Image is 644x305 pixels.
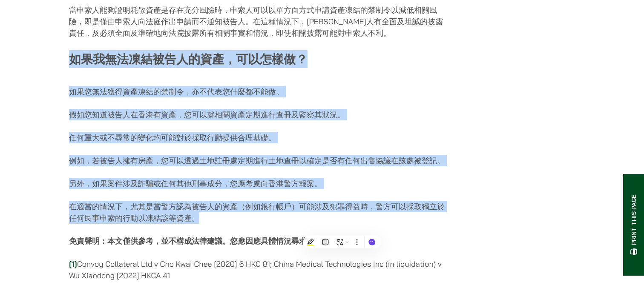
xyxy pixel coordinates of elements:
[69,4,448,39] p: 當申索人能夠證明耗散資產是存在充分風險時，申索人可以以單方面方式申請資產凍結的禁制令以減低相關風險，即是僅由申索人向法庭作出申請而不通知被告人。在這種情況下，[PERSON_NAME]人有全面及...
[69,51,308,66] strong: 如果我無法凍結被告人的資產，可以怎樣做？
[69,132,448,143] p: 任何重大或不尋常的變化均可能對於採取行動提供合理基礎。
[69,155,448,166] p: 例如，若被告人擁有房產，您可以透過土地註冊處定期進行土地查冊以確定是否有任何出售協議在該處被登記。
[69,86,448,97] p: 如果您無法獲得資產凍結的禁制令，亦不代表您什麼都不能做。
[69,178,448,189] p: 另外，如果案件涉及詐騙或任何其他刑事成分，您應考慮向香港警方報案。
[69,258,448,281] p: Convoy Collateral Ltd v Cho Kwai Chee [2020] 6 HKC 81; China Medical Technologies Inc (in liquida...
[69,259,77,269] a: [1]
[69,236,345,246] strong: 免責聲明：本文僅供參考，並不構成法律建議。您應因應具體情況尋求專業意見。
[69,201,448,224] p: 在適當的情況下，尤其是當警方認為被告人的資產（例如銀行帳戶）可能涉及犯罪得益時，警方可以採取獨立於任何民事申索的行動以凍結該等資產。
[69,109,448,120] p: 假如您知道被告人在香港有資產，您可以就相關資產定期進行查冊及監察其狀況。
